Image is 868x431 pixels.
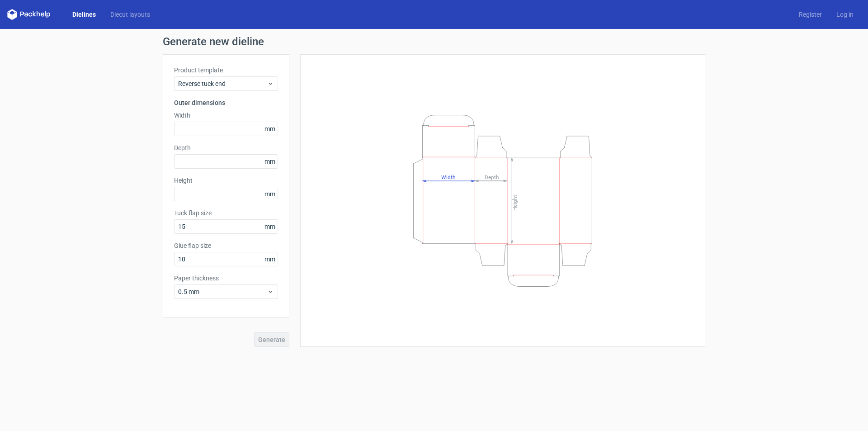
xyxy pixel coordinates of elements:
label: Glue flap size [174,241,278,250]
a: Dielines [65,10,103,19]
h1: Generate new dieline [163,36,705,47]
a: Diecut layouts [103,10,157,19]
label: Width [174,111,278,120]
span: Reverse tuck end [178,79,267,88]
tspan: Width [441,174,456,180]
span: 0.5 mm [178,287,267,296]
h3: Outer dimensions [174,98,278,107]
span: mm [262,252,278,266]
span: mm [262,155,278,168]
label: Product template [174,66,278,75]
tspan: Depth [485,174,499,180]
label: Depth [174,143,278,152]
label: Paper thickness [174,274,278,283]
a: Register [792,10,829,19]
label: Tuck flap size [174,208,278,218]
a: Log in [829,10,861,19]
span: mm [262,187,278,201]
tspan: Height [512,194,518,210]
span: mm [262,122,278,136]
span: mm [262,220,278,233]
label: Height [174,176,278,185]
